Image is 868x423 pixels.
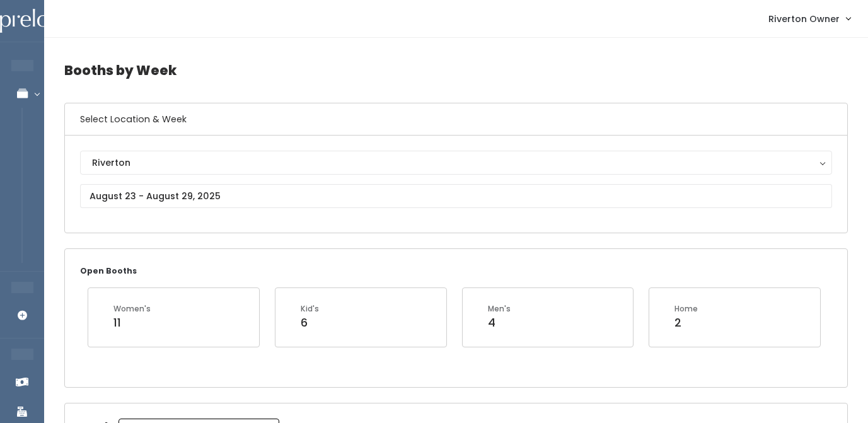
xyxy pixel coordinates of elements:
[301,315,319,331] div: 6
[674,315,698,331] div: 2
[113,303,151,315] div: Women's
[488,303,511,315] div: Men's
[80,265,137,276] small: Open Booths
[92,156,820,170] div: Riverton
[64,53,848,88] h4: Booths by Week
[756,5,863,32] a: Riverton Owner
[674,303,698,315] div: Home
[768,12,840,26] span: Riverton Owner
[301,303,319,315] div: Kid's
[113,315,151,331] div: 11
[80,184,832,208] input: August 23 - August 29, 2025
[488,315,511,331] div: 4
[65,103,847,136] h6: Select Location & Week
[80,151,832,175] button: Riverton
